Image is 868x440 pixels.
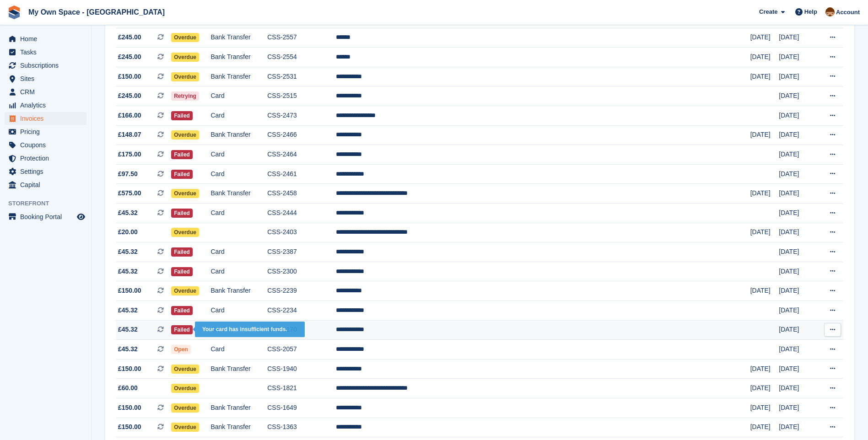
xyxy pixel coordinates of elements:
[171,72,199,81] span: Overdue
[210,359,267,379] td: Bank Transfer
[8,199,91,208] span: Storefront
[20,72,75,85] span: Sites
[171,91,199,101] span: Retrying
[20,210,75,223] span: Booking Portal
[171,403,199,413] span: Overdue
[779,398,816,418] td: [DATE]
[20,32,75,45] span: Home
[267,164,336,184] td: CSS-2461
[7,5,21,19] img: stora-icon-8386f47178a22dfd0bd8f6a31ec36ba5ce8667c1dd55bd0f319d3a0aa187defe.svg
[779,418,816,437] td: [DATE]
[267,300,336,320] td: CSS-2234
[20,112,75,125] span: Invoices
[267,184,336,204] td: CSS-2458
[171,170,193,179] span: Failed
[267,67,336,86] td: CSS-2531
[210,340,267,360] td: Card
[779,340,816,360] td: [DATE]
[804,7,817,16] span: Help
[779,28,816,48] td: [DATE]
[267,223,336,242] td: CSS-2403
[118,344,138,354] span: £45.32
[779,379,816,398] td: [DATE]
[20,125,75,138] span: Pricing
[171,189,199,198] span: Overdue
[210,86,267,106] td: Card
[171,111,193,120] span: Failed
[779,67,816,86] td: [DATE]
[118,169,138,179] span: £97.50
[171,267,193,276] span: Failed
[779,145,816,165] td: [DATE]
[779,242,816,262] td: [DATE]
[20,99,75,112] span: Analytics
[750,398,779,418] td: [DATE]
[20,46,75,59] span: Tasks
[779,184,816,204] td: [DATE]
[171,150,193,159] span: Failed
[267,398,336,418] td: CSS-1649
[118,364,141,374] span: £150.00
[118,306,138,315] span: £45.32
[779,262,816,281] td: [DATE]
[118,403,141,413] span: £150.00
[118,72,141,81] span: £150.00
[750,379,779,398] td: [DATE]
[267,340,336,360] td: CSS-2057
[118,247,138,257] span: £45.32
[750,281,779,301] td: [DATE]
[267,28,336,48] td: CSS-2557
[171,384,199,393] span: Overdue
[779,125,816,145] td: [DATE]
[210,300,267,320] td: Card
[171,325,193,334] span: Failed
[20,139,75,151] span: Coupons
[118,52,141,62] span: £245.00
[171,365,199,374] span: Overdue
[267,86,336,106] td: CSS-2515
[210,184,267,204] td: Bank Transfer
[210,48,267,67] td: Bank Transfer
[779,300,816,320] td: [DATE]
[750,48,779,67] td: [DATE]
[267,262,336,281] td: CSS-2300
[5,99,86,112] a: menu
[118,227,138,237] span: £20.00
[750,418,779,437] td: [DATE]
[20,152,75,165] span: Protection
[779,164,816,184] td: [DATE]
[75,211,86,222] a: Preview store
[210,203,267,223] td: Card
[210,145,267,165] td: Card
[825,7,835,16] img: Paula Harris
[5,86,86,98] a: menu
[171,130,199,140] span: Overdue
[171,247,193,257] span: Failed
[759,7,777,16] span: Create
[750,184,779,204] td: [DATE]
[5,32,86,45] a: menu
[118,188,141,198] span: £575.00
[118,130,141,140] span: £148.07
[779,223,816,242] td: [DATE]
[779,203,816,223] td: [DATE]
[5,112,86,125] a: menu
[118,91,141,101] span: £245.00
[210,320,267,340] td: Card
[20,165,75,178] span: Settings
[118,208,138,218] span: £45.32
[5,165,86,178] a: menu
[210,242,267,262] td: Card
[836,8,860,17] span: Account
[118,111,141,120] span: £166.00
[5,72,86,85] a: menu
[779,106,816,126] td: [DATE]
[20,59,75,72] span: Subscriptions
[267,203,336,223] td: CSS-2444
[5,59,86,72] a: menu
[210,418,267,437] td: Bank Transfer
[779,48,816,67] td: [DATE]
[267,379,336,398] td: CSS-1821
[267,359,336,379] td: CSS-1940
[750,28,779,48] td: [DATE]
